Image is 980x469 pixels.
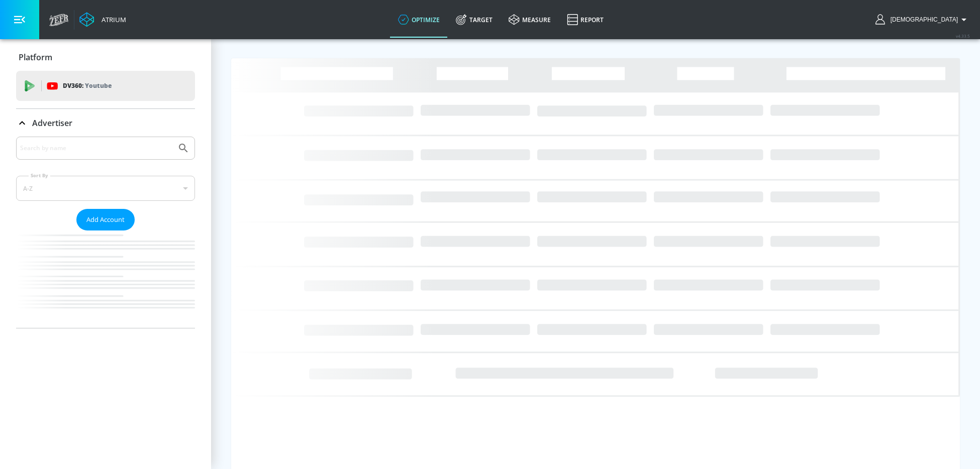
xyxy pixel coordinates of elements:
button: [DEMOGRAPHIC_DATA] [875,14,970,26]
p: Youtube [85,80,112,91]
span: Add Account [86,214,125,225]
div: Advertiser [16,109,195,137]
a: Report [559,2,612,38]
p: DV360: [63,80,112,91]
input: Search by name [20,142,172,155]
div: DV360: Youtube [16,71,195,101]
a: Target [448,2,501,38]
p: Platform [19,52,52,63]
a: measure [501,2,559,38]
a: Atrium [79,12,126,27]
label: Sort By [29,172,50,179]
a: optimize [390,2,448,38]
div: Platform [16,43,195,71]
button: Add Account [76,209,135,230]
div: A-Z [16,176,195,201]
nav: list of Advertiser [16,230,195,328]
p: Advertiser [32,118,72,129]
div: Atrium [97,15,126,24]
span: v 4.33.5 [956,33,970,39]
div: Advertiser [16,137,195,328]
span: login as: isaiah.turner@zefr.com [887,16,958,23]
